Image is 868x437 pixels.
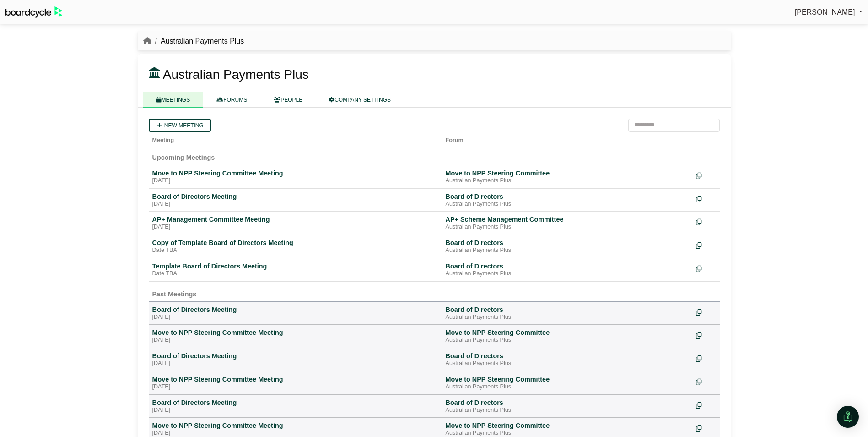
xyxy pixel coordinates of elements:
a: New meeting [149,119,211,132]
a: Board of Directors Australian Payments Plus [446,352,689,367]
div: Move to NPP Steering Committee Meeting [152,421,438,430]
a: AP+ Scheme Management Committee Australian Payments Plus [446,215,689,231]
a: Move to NPP Steering Committee Meeting [DATE] [152,328,438,344]
a: Board of Directors Meeting [DATE] [152,306,438,321]
div: [DATE] [152,430,438,437]
a: Move to NPP Steering Committee Australian Payments Plus [446,169,689,185]
div: Move to NPP Steering Committee [446,169,689,177]
div: Australian Payments Plus [446,383,689,391]
div: Board of Directors Meeting [152,399,438,407]
div: Make a copy [696,421,716,434]
div: Board of Directors [446,192,689,201]
div: Make a copy [696,399,716,411]
div: Move to NPP Steering Committee Meeting [152,169,438,177]
div: Board of Directors [446,239,689,247]
div: Move to NPP Steering Committee [446,375,689,383]
th: Forum [442,132,692,145]
div: [DATE] [152,201,438,208]
div: Make a copy [696,328,716,341]
div: Board of Directors [446,306,689,314]
div: [DATE] [152,337,438,344]
a: FORUMS [203,92,260,108]
div: [DATE] [152,383,438,391]
div: Australian Payments Plus [446,247,689,254]
div: Board of Directors [446,352,689,360]
a: Move to NPP Steering Committee Meeting [DATE] [152,169,438,185]
div: Make a copy [696,169,716,181]
a: Template Board of Directors Meeting Date TBA [152,262,438,278]
th: Meeting [149,132,442,145]
span: [PERSON_NAME] [795,8,855,16]
div: Board of Directors [446,262,689,270]
a: Board of Directors Australian Payments Plus [446,192,689,208]
div: Make a copy [696,192,716,205]
div: [DATE] [152,224,438,231]
a: PEOPLE [260,92,316,108]
div: Move to NPP Steering Committee Meeting [152,328,438,337]
a: [PERSON_NAME] [795,6,863,18]
div: Australian Payments Plus [446,314,689,321]
div: Open Intercom Messenger [837,406,859,428]
a: AP+ Management Committee Meeting [DATE] [152,215,438,231]
div: Make a copy [696,352,716,364]
div: Australian Payments Plus [446,201,689,208]
div: Make a copy [696,375,716,388]
div: [DATE] [152,360,438,367]
div: Move to NPP Steering Committee [446,421,689,430]
div: Make a copy [696,306,716,318]
div: AP+ Scheme Management Committee [446,215,689,224]
div: Australian Payments Plus [446,177,689,185]
div: Make a copy [696,215,716,228]
div: Australian Payments Plus [446,430,689,437]
nav: breadcrumb [143,35,244,47]
div: Board of Directors Meeting [152,306,438,314]
a: Copy of Template Board of Directors Meeting Date TBA [152,239,438,254]
div: Make a copy [696,262,716,274]
a: Board of Directors Australian Payments Plus [446,306,689,321]
img: BoardcycleBlackGreen-aaafeed430059cb809a45853b8cf6d952af9d84e6e89e1f1685b34bfd5cb7d64.svg [5,6,62,18]
a: Board of Directors Australian Payments Plus [446,399,689,414]
div: Australian Payments Plus [446,407,689,414]
span: Upcoming Meetings [152,154,215,161]
div: Copy of Template Board of Directors Meeting [152,239,438,247]
a: Board of Directors Australian Payments Plus [446,262,689,278]
div: Move to NPP Steering Committee Meeting [152,375,438,383]
div: Move to NPP Steering Committee [446,328,689,337]
a: Board of Directors Meeting [DATE] [152,192,438,208]
a: Move to NPP Steering Committee Australian Payments Plus [446,375,689,391]
a: Board of Directors Australian Payments Plus [446,239,689,254]
div: Date TBA [152,247,438,254]
div: Make a copy [696,239,716,251]
div: Date TBA [152,270,438,278]
div: Template Board of Directors Meeting [152,262,438,270]
span: Past Meetings [152,290,197,298]
div: [DATE] [152,314,438,321]
a: Move to NPP Steering Committee Meeting [DATE] [152,421,438,437]
a: Move to NPP Steering Committee Meeting [DATE] [152,375,438,391]
div: Board of Directors Meeting [152,352,438,360]
div: Australian Payments Plus [446,224,689,231]
a: Move to NPP Steering Committee Australian Payments Plus [446,421,689,437]
a: Move to NPP Steering Committee Australian Payments Plus [446,328,689,344]
div: Australian Payments Plus [446,360,689,367]
div: [DATE] [152,407,438,414]
div: [DATE] [152,177,438,185]
div: Australian Payments Plus [446,270,689,278]
a: MEETINGS [143,92,204,108]
div: Board of Directors [446,399,689,407]
li: Australian Payments Plus [151,35,244,47]
a: Board of Directors Meeting [DATE] [152,399,438,414]
a: COMPANY SETTINGS [316,92,404,108]
div: Australian Payments Plus [446,337,689,344]
div: Board of Directors Meeting [152,192,438,201]
a: Board of Directors Meeting [DATE] [152,352,438,367]
div: AP+ Management Committee Meeting [152,215,438,224]
span: Australian Payments Plus [163,67,309,82]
